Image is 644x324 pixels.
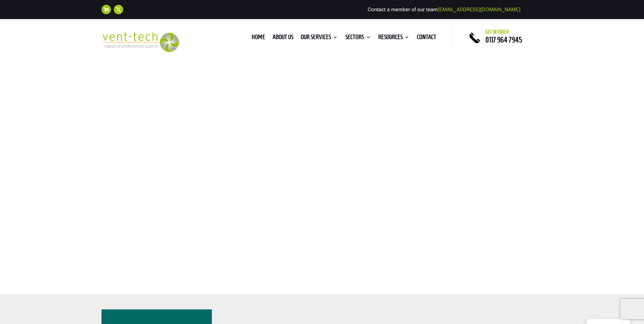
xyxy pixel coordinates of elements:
a: Follow on X [114,5,123,14]
a: Our Services [301,35,338,42]
a: About us [273,35,293,42]
img: 2023-09-27T08_35_16.549ZVENT-TECH---Clear-background [102,32,179,52]
a: Sectors [345,35,371,42]
a: Home [252,35,265,42]
a: Contact [417,35,436,42]
span: Contact a member of our team [368,6,520,13]
a: 0117 964 7945 [485,36,522,44]
a: [EMAIL_ADDRESS][DOMAIN_NAME] [438,6,520,13]
span: Get in touch [485,29,509,35]
a: Resources [378,35,409,42]
a: Follow on LinkedIn [102,5,111,14]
